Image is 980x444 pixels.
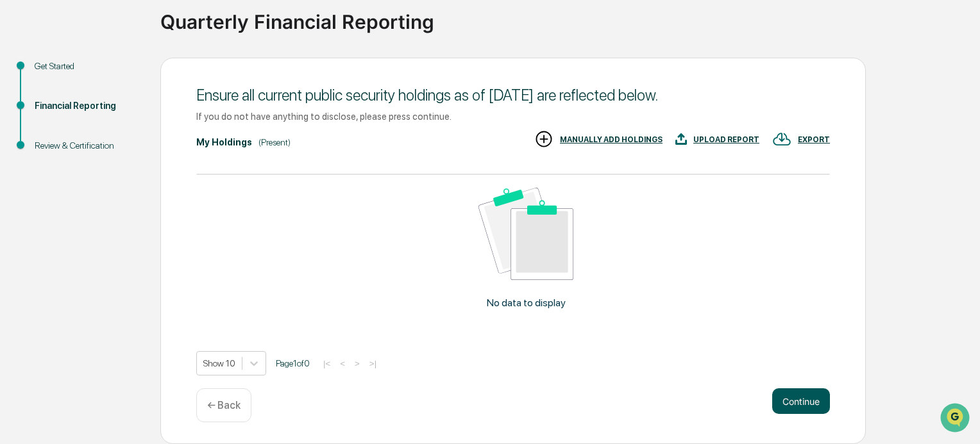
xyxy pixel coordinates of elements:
[772,129,791,149] img: EXPORT
[106,161,159,174] span: Attestations
[93,163,103,173] div: 🗄️
[560,135,663,144] div: MANUALLY ADD HOLDINGS
[207,399,241,411] p: ← Back
[196,111,830,122] div: If you do not have anything to disclose, please press continue.
[88,156,164,179] a: 🗄️Attestations
[276,358,310,368] span: Page 1 of 0
[35,60,140,73] div: Get Started
[35,99,140,113] div: Financial Reporting
[8,181,86,204] a: 🔎Data Lookup
[196,137,252,147] div: My Holdings
[196,86,830,104] div: Ensure all current public security holdings as of [DATE] are reflected below.
[772,388,830,414] button: Continue
[13,187,23,197] div: 🔎
[90,217,155,227] a: Powered byPylon
[35,139,140,152] div: Review & Certification
[13,98,36,121] img: 1746055101610-c473b297-6a78-478c-a979-82029cc54cd1
[487,297,566,309] p: No data to display
[26,186,81,199] span: Data Lookup
[218,102,233,117] button: Start new chat
[693,135,759,144] div: UPLOAD REPORT
[44,111,162,121] div: We're available if you need us!
[478,188,573,281] img: No data
[534,129,553,149] img: MANUALLY ADD HOLDINGS
[366,358,380,369] button: >|
[336,358,349,369] button: <
[675,129,687,149] img: UPLOAD REPORT
[13,27,233,47] p: How can we help?
[44,98,210,111] div: Start new chat
[351,358,364,369] button: >
[13,163,23,173] div: 🖐️
[26,161,83,174] span: Preclearance
[258,137,291,147] div: (Present)
[319,358,334,369] button: |<
[128,217,155,227] span: Pylon
[798,135,830,144] div: EXPORT
[939,402,974,436] iframe: Open customer support
[8,156,88,179] a: 🖐️Preclearance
